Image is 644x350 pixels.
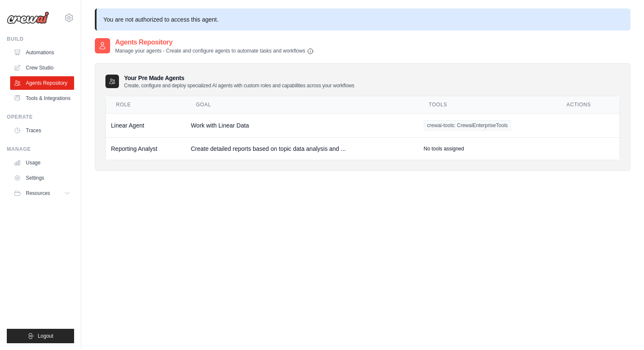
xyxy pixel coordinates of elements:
img: Logo [7,11,49,24]
a: Usage [10,156,74,169]
a: Agents Repository [10,76,74,90]
div: Manage [7,146,74,153]
button: Resources [10,186,74,200]
a: Crew Studio [10,61,74,75]
a: Tools & Integrations [10,92,74,105]
p: Manage your agents - Create and configure agents to automate tasks and workflows [115,47,314,55]
span: Resources [26,190,50,197]
th: Goal [186,96,419,114]
a: Traces [10,124,74,137]
span: crewai-tools: CrewaiEnterpriseTools [424,120,511,131]
th: Actions [556,96,619,114]
th: Tools [419,96,557,114]
th: Role [106,96,186,114]
div: Build [7,36,74,42]
a: Settings [10,171,74,185]
div: Operate [7,114,74,120]
td: Create detailed reports based on topic data analysis and ... [186,137,419,160]
h3: Your Pre Made Agents [124,74,354,89]
td: Linear Agent [106,113,186,137]
p: You are not authorized to access this agent. [95,8,630,31]
td: Reporting Analyst [106,137,186,160]
h2: Agents Repository [115,37,314,47]
button: Logout [7,329,74,343]
td: Work with Linear Data [186,113,419,137]
a: Automations [10,46,74,59]
span: Logout [38,333,53,339]
p: No tools assigned [424,145,464,152]
p: Create, configure and deploy specialized AI agents with custom roles and capabilities across your... [124,82,354,89]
